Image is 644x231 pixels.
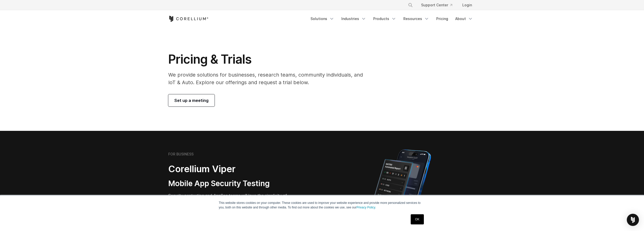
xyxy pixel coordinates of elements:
a: Privacy Policy. [357,206,376,209]
a: Products [370,14,399,23]
a: Corellium Home [168,16,209,22]
div: Navigation Menu [402,1,476,10]
a: Industries [338,14,369,23]
a: Pricing [433,14,451,23]
a: Solutions [307,14,337,23]
h1: Pricing & Trials [168,52,370,67]
a: Set up a meeting [168,94,215,106]
a: Resources [400,14,432,23]
p: Security pentesting and AppSec teams will love the simplicity of automated report generation comb... [168,192,298,211]
a: Login [458,1,476,10]
h6: FOR BUSINESS [168,152,194,156]
p: We provide solutions for businesses, research teams, community individuals, and IoT & Auto. Explo... [168,71,370,86]
h3: Mobile App Security Testing [168,179,298,188]
div: Navigation Menu [307,14,476,23]
a: About [452,14,476,23]
p: This website stores cookies on your computer. These cookies are used to improve your website expe... [219,201,425,210]
h2: Corellium Viper [168,163,298,175]
a: OK [411,214,424,224]
div: Open Intercom Messenger [627,214,639,226]
a: Support Center [417,1,456,10]
span: Set up a meeting [174,97,209,103]
button: Search [406,1,415,10]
